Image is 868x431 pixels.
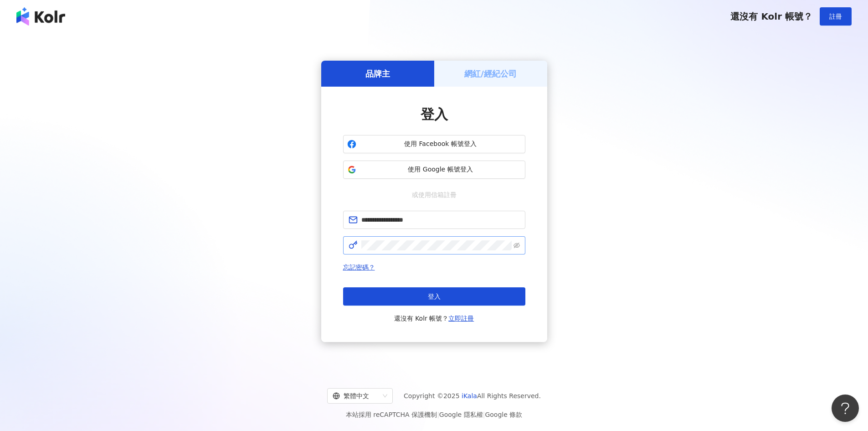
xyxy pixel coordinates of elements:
[439,411,483,418] a: Google 隱私權
[820,7,852,26] button: 註冊
[343,135,525,153] button: 使用 Facebook 帳號登入
[343,287,525,306] button: 登入
[485,411,522,418] a: Google 條款
[406,190,463,200] span: 或使用信箱註冊
[360,140,521,149] span: 使用 Facebook 帳號登入
[462,392,477,400] a: iKala
[343,161,525,179] button: 使用 Google 帳號登入
[346,409,522,420] span: 本站採用 reCAPTCHA 保護機制
[16,7,65,26] img: logo
[448,315,474,322] a: 立即註冊
[421,106,448,122] span: 登入
[464,68,517,79] h5: 網紅/經紀公司
[428,293,441,300] span: 登入
[730,11,812,22] span: 還沒有 Kolr 帳號？
[832,395,859,422] iframe: Help Scout Beacon - Open
[360,165,521,174] span: 使用 Google 帳號登入
[365,68,390,79] h5: 品牌主
[394,313,474,324] span: 還沒有 Kolr 帳號？
[483,411,485,418] span: |
[437,411,439,418] span: |
[829,13,842,20] span: 註冊
[333,389,379,403] div: 繁體中文
[343,264,375,271] a: 忘記密碼？
[514,242,520,249] span: eye-invisible
[404,390,541,401] span: Copyright © 2025 All Rights Reserved.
